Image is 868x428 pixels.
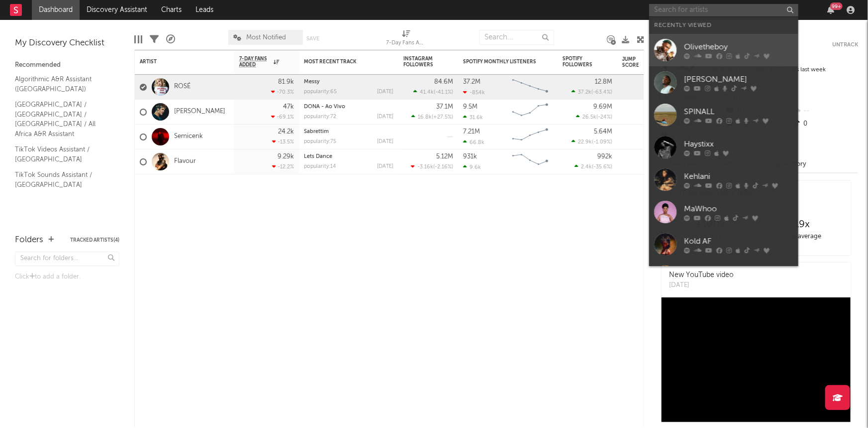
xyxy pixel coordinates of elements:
div: Click to add a folder. [15,271,119,283]
span: 22.9k [578,140,592,145]
a: Olivetheboy [649,34,798,66]
div: Instagram Followers [403,56,438,68]
button: Untrack [832,40,858,50]
div: DONA - Ao Vivo [304,104,393,110]
div: Messy [304,79,393,85]
div: 47k [283,104,294,110]
div: Haystixx [684,138,793,150]
a: DONA - Ao Vivo [304,104,345,110]
a: Flavour [174,157,196,166]
button: Tracked Artists(4) [70,238,119,243]
span: 37.2k [578,90,591,95]
a: Kehlani [649,163,798,196]
span: 41.4k [420,90,434,95]
span: 26.5k [582,115,596,120]
span: -3.16k [417,164,433,170]
div: [DATE] [377,89,393,95]
div: [DATE] [377,164,393,169]
div: popularity: 72 [304,114,336,120]
a: TikTok Sounds Assistant / [GEOGRAPHIC_DATA] [15,169,109,190]
svg: Chart title [508,75,553,100]
div: 72.6 [622,81,662,93]
span: 7-Day Fans Added [239,56,271,68]
div: -13.5 % [272,139,294,145]
span: +27.5 % [433,115,452,120]
div: 37.2M [463,79,481,85]
div: 37.1M [436,104,453,110]
div: 931k [463,153,477,160]
div: ( ) [576,114,612,120]
svg: Chart title [508,100,553,125]
div: Kold AF [684,235,793,247]
div: Sabrettim [304,129,393,135]
div: ( ) [411,163,453,170]
a: [GEOGRAPHIC_DATA] / [GEOGRAPHIC_DATA] / [GEOGRAPHIC_DATA] / All Africa A&R Assistant [15,99,109,139]
span: -63.4 % [593,90,611,95]
div: 54.5 [622,156,662,168]
div: 19 x [756,219,848,231]
a: TikTok Videos Assistant / [GEOGRAPHIC_DATA] [15,144,109,164]
div: Edit Columns [134,25,142,54]
div: Kehlani [684,170,793,182]
div: [DATE] [377,139,393,144]
div: 992k [597,153,612,160]
a: Lets Dance [304,154,332,159]
div: Lets Dance [304,154,393,159]
div: 7-Day Fans Added (7-Day Fans Added) [386,37,426,49]
div: -70.3 % [271,89,294,95]
svg: Chart title [508,149,553,174]
div: 81.9k [278,79,294,85]
a: [PERSON_NAME] [174,108,225,116]
span: -35.6 % [593,164,611,170]
div: [DATE] [377,114,393,120]
div: [DATE] [669,281,734,290]
div: MaWhoo [684,203,793,215]
span: -1.09 % [593,140,611,145]
div: popularity: 14 [304,164,336,169]
button: Save [306,36,319,41]
a: [PERSON_NAME] [649,66,798,99]
div: [PERSON_NAME] [684,73,793,85]
div: Olivetheboy [684,41,793,53]
div: ( ) [575,163,612,170]
div: Artist [140,59,214,65]
div: Jump Score [622,56,647,68]
div: ( ) [413,89,453,95]
div: 68.9 [622,131,662,143]
div: Spotify Monthly Listeners [463,59,538,65]
span: Most Notified [246,34,286,41]
input: Search... [480,30,554,45]
div: A&R Pipeline [166,25,175,54]
span: -24 % [598,115,611,120]
div: Recommended [15,59,119,71]
input: Search for artists [649,4,798,16]
div: -854k [463,89,485,96]
input: Search for folders... [15,252,119,266]
a: Semicenk [174,133,203,141]
a: ROSÉ [174,83,191,91]
div: Spotify Followers [563,56,597,68]
div: 31.6k [463,114,483,121]
a: Sabrettim [304,129,329,135]
span: -41.1 % [435,90,452,95]
div: ( ) [572,89,612,95]
div: 12.8M [595,79,612,85]
div: popularity: 75 [304,139,336,144]
div: 0 [792,118,858,131]
div: 71.7 [622,106,662,118]
div: My Discovery Checklist [15,37,119,49]
a: Joeboy [649,261,798,293]
div: -69.1 % [271,114,294,120]
div: Most Recent Track [304,59,379,65]
div: 7-Day Fans Added (7-Day Fans Added) [386,25,426,54]
span: -2.16 % [435,164,452,170]
div: 84.6M [434,79,453,85]
div: 9.5M [463,104,478,110]
span: 16.8k [418,115,432,120]
div: 99 + [830,2,843,10]
div: 5.12M [436,153,453,160]
div: SPINALL [684,106,793,118]
a: Haystixx [649,131,798,163]
a: Algorithmic A&R Assistant ([GEOGRAPHIC_DATA]) [15,74,109,94]
div: 9.69M [593,104,612,110]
